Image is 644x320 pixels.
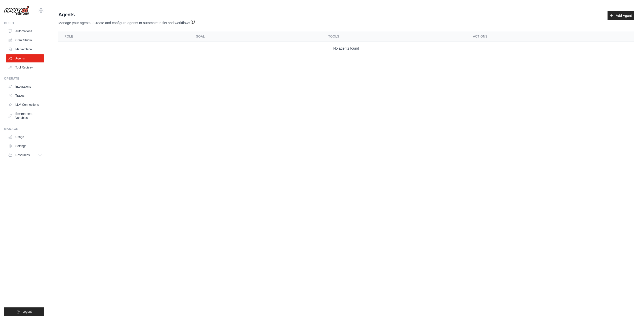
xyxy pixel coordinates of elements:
h2: Agents [58,11,195,18]
div: Operate [4,77,44,81]
a: Agents [6,54,44,62]
th: Actions [467,31,634,42]
button: Logout [4,307,44,316]
button: Resources [6,151,44,159]
a: LLM Connections [6,101,44,109]
td: No agents found [58,42,634,55]
a: Traces [6,92,44,100]
p: Manage your agents - Create and configure agents to automate tasks and workflows [58,18,195,25]
a: Marketplace [6,45,44,53]
span: Resources [15,153,30,157]
th: Goal [190,31,322,42]
a: Environment Variables [6,110,44,122]
div: Build [4,21,44,25]
a: Integrations [6,83,44,91]
a: Crew Studio [6,36,44,44]
a: Automations [6,27,44,35]
div: Manage [4,127,44,131]
a: Add Agent [608,11,634,20]
a: Usage [6,133,44,141]
a: Settings [6,142,44,150]
span: Logout [22,310,32,314]
a: Tool Registry [6,63,44,72]
img: Logo [4,6,29,15]
th: Role [58,31,190,42]
th: Tools [322,31,467,42]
